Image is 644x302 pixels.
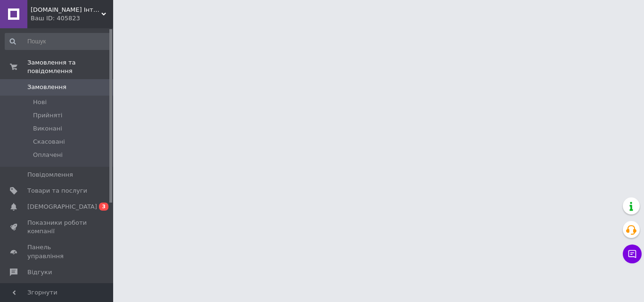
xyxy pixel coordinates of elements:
[623,245,642,263] button: Чат з покупцем
[5,33,111,50] input: Пошук
[33,111,62,120] span: Прийняті
[27,268,52,277] span: Відгуки
[27,243,87,260] span: Панель управління
[27,171,73,179] span: Повідомлення
[27,83,66,91] span: Замовлення
[33,98,47,106] span: Нові
[27,187,87,195] span: Товари та послуги
[99,203,108,211] span: 3
[27,58,113,75] span: Замовлення та повідомлення
[27,203,97,211] span: [DEMOGRAPHIC_DATA]
[33,138,65,146] span: Скасовані
[33,124,62,133] span: Виконані
[27,219,87,236] span: Показники роботи компанії
[31,6,101,14] span: Ankerok.com.ua Інтернет-магазин
[31,14,113,23] div: Ваш ID: 405823
[33,151,63,159] span: Оплачені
